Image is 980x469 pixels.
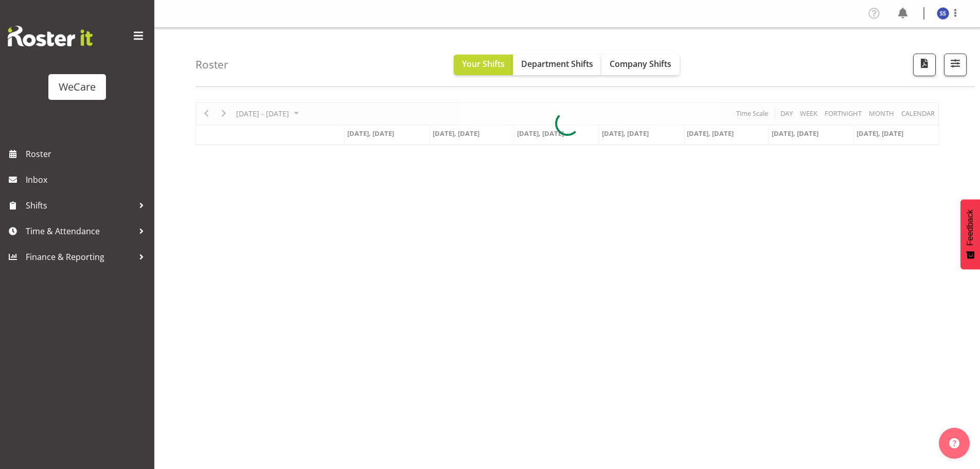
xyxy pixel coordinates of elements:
[59,79,96,95] div: WeCare
[513,55,601,75] button: Department Shifts
[26,249,134,265] span: Finance & Reporting
[462,58,505,70] span: Your Shifts
[960,199,980,269] button: Feedback - Show survey
[26,198,134,213] span: Shifts
[601,55,680,75] button: Company Shifts
[8,26,93,46] img: Rosterit website logo
[521,58,593,70] span: Department Shifts
[913,54,936,76] button: Download a PDF of the roster according to the set date range.
[610,58,671,70] span: Company Shifts
[26,146,149,162] span: Roster
[949,438,959,448] img: help-xxl-2.png
[937,7,949,20] img: savita-savita11083.jpg
[944,54,967,76] button: Filter Shifts
[26,223,134,239] span: Time & Attendance
[195,59,228,71] h4: Roster
[966,210,975,246] span: Feedback
[26,172,149,187] span: Inbox
[454,55,513,75] button: Your Shifts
